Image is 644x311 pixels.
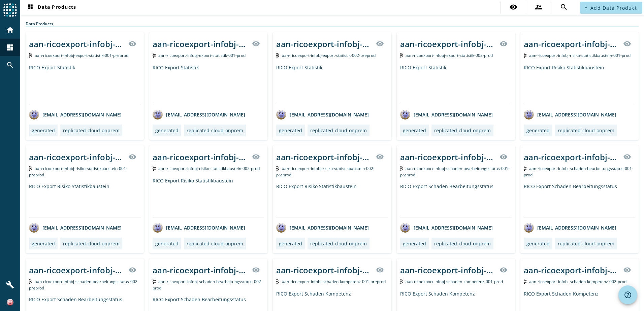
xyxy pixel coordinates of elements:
[524,222,534,233] img: avatar
[400,222,410,233] img: avatar
[153,109,245,119] div: [EMAIL_ADDRESS][DOMAIN_NAME]
[400,166,510,178] span: Kafka Topic: aan-ricoexport-infobj-schaden-bearbeitungsstatus-001-preprod
[400,109,410,119] img: avatar
[26,4,76,12] span: Data Products
[29,109,122,119] div: [EMAIL_ADDRESS][DOMAIN_NAME]
[155,240,179,247] div: generated
[29,53,32,58] img: Kafka Topic: aan-ricoexport-infobj-export-statistik-001-preprod
[400,151,495,163] div: aan-ricoexport-infobj-schaden-bearbeitungsstatus-001-_stage_
[153,177,264,217] div: RICO Export Risiko Statistikbaustein
[7,299,13,306] img: 83f4ce1d17f47f21ebfbce80c7408106
[29,64,140,104] div: RICO Export Statistik
[35,53,128,58] span: Kafka Topic: aan-ricoexport-infobj-export-statistik-001-preprod
[403,127,426,134] div: generated
[524,109,616,119] div: [EMAIL_ADDRESS][DOMAIN_NAME]
[3,3,17,17] img: spoud-logo.svg
[524,183,635,217] div: RICO Export Schaden Bearbeitungsstatus
[29,222,39,233] img: avatar
[153,38,248,49] div: aan-ricoexport-infobj-export-statistik-001-_stage_
[400,222,493,233] div: [EMAIL_ADDRESS][DOMAIN_NAME]
[158,166,260,171] span: Kafka Topic: aan-ricoexport-infobj-risiko-statistikbaustein-002-prod
[155,127,179,134] div: generated
[153,279,262,291] span: Kafka Topic: aan-ricoexport-infobj-schaden-bearbeitungsstatus-002-prod
[529,279,626,284] span: Kafka Topic: aan-ricoexport-infobj-schaden-kompetenz-002-prod
[153,222,163,233] img: avatar
[6,43,14,51] mat-icon: dashboard
[310,127,367,134] div: replicated-cloud-onprem
[526,240,550,247] div: generated
[252,266,260,274] mat-icon: visibility
[153,109,163,119] img: avatar
[276,166,279,171] img: Kafka Topic: aan-ricoexport-infobj-risiko-statistikbaustein-002-preprod
[400,109,493,119] div: [EMAIL_ADDRESS][DOMAIN_NAME]
[24,2,79,14] button: Data Products
[276,222,286,233] img: avatar
[526,127,550,134] div: generated
[623,40,631,48] mat-icon: visibility
[376,40,384,48] mat-icon: visibility
[524,64,635,104] div: RICO Export Risiko Statistikbaustein
[6,281,14,289] mat-icon: build
[128,153,136,161] mat-icon: visibility
[524,265,619,276] div: aan-ricoexport-infobj-schaden-kompetenz-002-_stage_
[400,279,403,284] img: Kafka Topic: aan-ricoexport-infobj-schaden-kompetenz-001-prod
[623,266,631,274] mat-icon: visibility
[400,38,495,49] div: aan-ricoexport-infobj-export-statistik-002-_stage_
[400,166,403,171] img: Kafka Topic: aan-ricoexport-infobj-schaden-bearbeitungsstatus-001-preprod
[252,40,260,48] mat-icon: visibility
[558,240,614,247] div: replicated-cloud-onprem
[153,151,248,163] div: aan-ricoexport-infobj-risiko-statistikbaustein-002-_stage_
[26,4,34,12] mat-icon: dashboard
[500,40,508,48] mat-icon: visibility
[187,127,243,134] div: replicated-cloud-onprem
[434,240,491,247] div: replicated-cloud-onprem
[558,127,614,134] div: replicated-cloud-onprem
[153,166,156,171] img: Kafka Topic: aan-ricoexport-infobj-risiko-statistikbaustein-002-prod
[29,183,140,217] div: RICO Export Risiko Statistikbaustein
[276,183,388,217] div: RICO Export Risiko Statistikbaustein
[276,166,375,178] span: Kafka Topic: aan-ricoexport-infobj-risiko-statistikbaustein-002-preprod
[535,3,543,11] mat-icon: supervisor_account
[63,127,120,134] div: replicated-cloud-onprem
[524,166,634,178] span: Kafka Topic: aan-ricoexport-infobj-schaden-bearbeitungsstatus-001-prod
[153,265,248,276] div: aan-ricoexport-infobj-schaden-bearbeitungsstatus-002-_stage_
[29,166,32,171] img: Kafka Topic: aan-ricoexport-infobj-risiko-statistikbaustein-001-preprod
[276,38,372,49] div: aan-ricoexport-infobj-export-statistik-002-_stage_
[406,279,503,284] span: Kafka Topic: aan-ricoexport-infobj-schaden-kompetenz-001-prod
[29,38,124,49] div: aan-ricoexport-infobj-export-statistik-001-_stage_
[153,222,245,233] div: [EMAIL_ADDRESS][DOMAIN_NAME]
[376,266,384,274] mat-icon: visibility
[29,265,124,276] div: aan-ricoexport-infobj-schaden-bearbeitungsstatus-002-_stage_
[32,240,55,247] div: generated
[282,53,376,58] span: Kafka Topic: aan-ricoexport-infobj-export-statistik-002-preprod
[279,127,302,134] div: generated
[276,109,286,119] img: avatar
[276,151,372,163] div: aan-ricoexport-infobj-risiko-statistikbaustein-002-_stage_
[310,240,367,247] div: replicated-cloud-onprem
[32,127,55,134] div: generated
[400,183,512,217] div: RICO Export Schaden Bearbeitungsstatus
[276,279,279,284] img: Kafka Topic: aan-ricoexport-infobj-schaden-kompetenz-001-preprod
[509,3,517,11] mat-icon: visibility
[623,153,631,161] mat-icon: visibility
[187,240,243,247] div: replicated-cloud-onprem
[26,21,639,27] div: Data Products
[524,222,616,233] div: [EMAIL_ADDRESS][DOMAIN_NAME]
[282,279,386,284] span: Kafka Topic: aan-ricoexport-infobj-schaden-kompetenz-001-preprod
[624,291,632,299] mat-icon: help_outline
[500,266,508,274] mat-icon: visibility
[406,53,493,58] span: Kafka Topic: aan-ricoexport-infobj-export-statistik-002-prod
[153,279,156,284] img: Kafka Topic: aan-ricoexport-infobj-schaden-bearbeitungsstatus-002-prod
[128,266,136,274] mat-icon: visibility
[524,279,527,284] img: Kafka Topic: aan-ricoexport-infobj-schaden-kompetenz-002-prod
[590,5,637,11] span: Add Data Product
[128,40,136,48] mat-icon: visibility
[584,6,588,9] mat-icon: add
[524,109,534,119] img: avatar
[560,3,568,11] mat-icon: search
[29,279,139,291] span: Kafka Topic: aan-ricoexport-infobj-schaden-bearbeitungsstatus-002-preprod
[6,61,14,69] mat-icon: search
[276,64,388,104] div: RICO Export Statistik
[276,265,372,276] div: aan-ricoexport-infobj-schaden-kompetenz-001-_stage_
[153,53,156,58] img: Kafka Topic: aan-ricoexport-infobj-export-statistik-001-prod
